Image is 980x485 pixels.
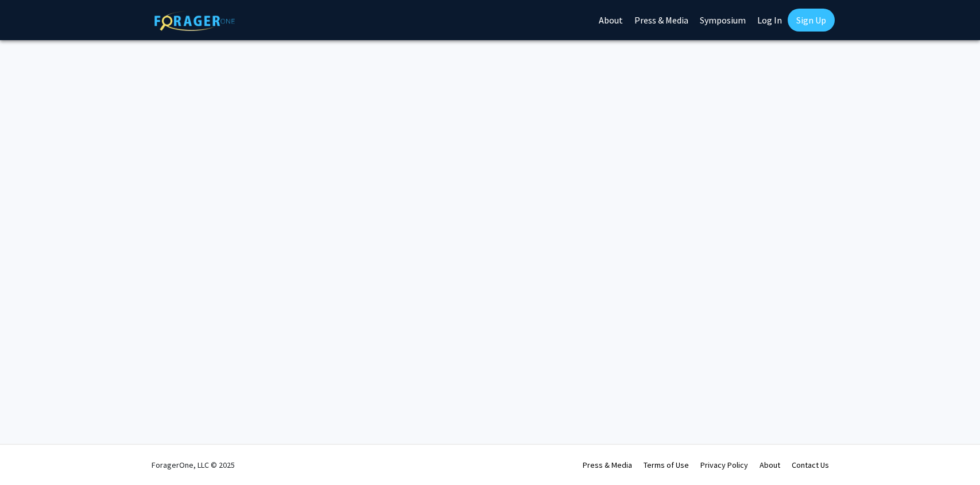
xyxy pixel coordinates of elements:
a: Sign Up [788,9,835,32]
img: ForagerOne Logo [154,11,235,31]
a: About [760,460,780,470]
div: ForagerOne, LLC © 2025 [152,445,235,485]
a: Contact Us [792,460,829,470]
a: Terms of Use [644,460,689,470]
a: Press & Media [583,460,632,470]
a: Privacy Policy [700,460,748,470]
